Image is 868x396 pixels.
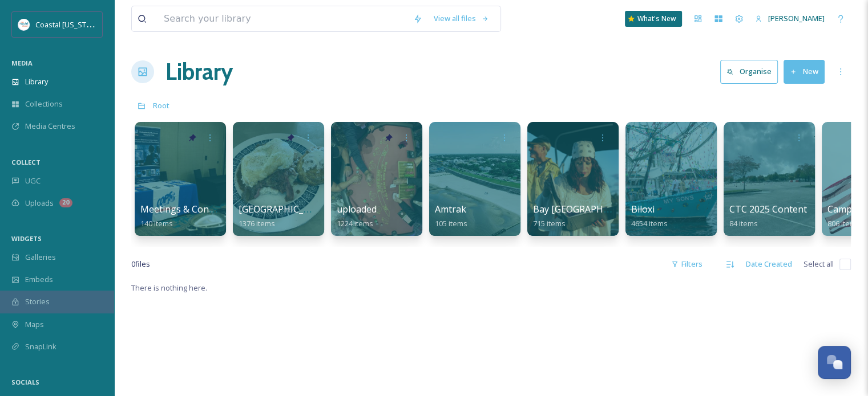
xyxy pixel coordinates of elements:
[804,259,834,270] span: Select all
[239,203,330,215] span: [GEOGRAPHIC_DATA]
[25,252,56,263] span: Galleries
[239,218,275,228] span: 1376 items
[158,6,407,31] input: Search your library
[428,7,495,30] a: View all files
[631,218,668,228] span: 4654 items
[768,13,825,23] span: [PERSON_NAME]
[25,296,50,307] span: Stories
[533,218,566,228] span: 715 items
[729,203,807,215] span: CTC 2025 Content
[165,55,233,89] a: Library
[740,253,798,275] div: Date Created
[11,234,42,243] span: WIDGETS
[631,204,668,228] a: Biloxi4654 items
[11,158,41,166] span: COLLECT
[140,204,246,228] a: Meetings & Conventions140 items
[140,203,246,215] span: Meetings & Conventions
[827,218,860,228] span: 806 items
[533,203,643,215] span: Bay [GEOGRAPHIC_DATA]
[337,203,377,215] span: uploaded
[131,283,207,293] span: There is nothing here.
[784,60,825,83] button: New
[25,341,56,352] span: SnapLink
[25,198,54,209] span: Uploads
[11,59,33,67] span: MEDIA
[337,218,373,228] span: 1224 items
[625,11,682,27] a: What's New
[435,203,466,215] span: Amtrak
[25,319,44,330] span: Maps
[25,121,75,132] span: Media Centres
[337,204,377,228] a: uploaded1224 items
[631,203,655,215] span: Biloxi
[25,99,63,109] span: Collections
[239,204,330,228] a: [GEOGRAPHIC_DATA]1376 items
[435,204,467,228] a: Amtrak105 items
[25,175,41,186] span: UGC
[140,218,173,228] span: 140 items
[25,76,48,87] span: Library
[435,218,467,228] span: 105 items
[533,204,643,228] a: Bay [GEOGRAPHIC_DATA]715 items
[729,204,807,228] a: CTC 2025 Content84 items
[11,378,39,386] span: SOCIALS
[59,198,72,207] div: 20
[749,7,830,30] a: [PERSON_NAME]
[131,259,150,270] span: 0 file s
[35,19,101,30] span: Coastal [US_STATE]
[153,99,169,112] a: Root
[153,100,169,111] span: Root
[729,218,758,228] span: 84 items
[720,60,778,83] button: Organise
[18,19,30,30] img: download%20%281%29.jpeg
[818,346,851,379] button: Open Chat
[25,274,53,285] span: Embeds
[665,253,708,275] div: Filters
